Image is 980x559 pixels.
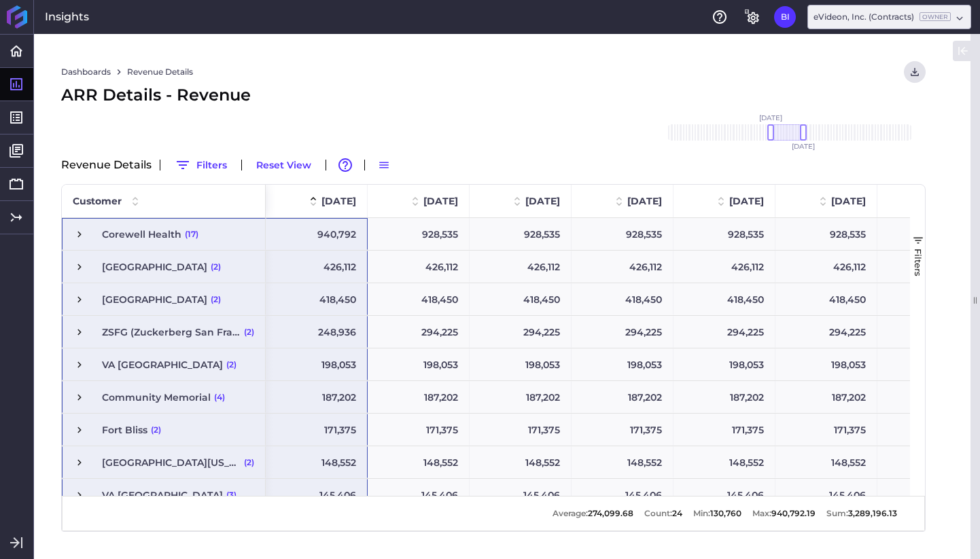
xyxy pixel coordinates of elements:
[752,497,816,530] div: :
[470,381,572,413] div: 187,202
[244,447,254,478] span: (2)
[673,251,775,283] div: 426,112
[572,316,673,348] div: 294,225
[673,414,775,446] div: 171,375
[470,316,572,348] div: 294,225
[470,348,572,380] div: 198,053
[62,446,266,479] div: Press SPACE to select this row.
[775,316,877,348] div: 294,225
[368,446,470,478] div: 148,552
[266,251,368,283] div: 426,112
[211,251,221,283] span: (2)
[169,154,233,176] button: Filters
[826,508,846,518] span: Sum
[673,479,775,511] div: 145,406
[151,414,161,446] span: (2)
[673,316,775,348] div: 294,225
[813,11,951,23] div: eVideon, Inc. (Contracts)
[62,316,266,348] div: Press SPACE to select this row.
[877,381,979,413] div: 187,202
[470,414,572,446] div: 171,375
[470,218,572,250] div: 928,535
[185,219,198,250] span: (17)
[775,251,877,283] div: 426,112
[710,508,741,518] span: 130,760
[775,283,877,315] div: 418,450
[572,381,673,413] div: 187,202
[572,348,673,380] div: 198,053
[368,348,470,380] div: 198,053
[127,66,193,78] a: Revenue Details
[266,316,368,348] div: 248,936
[588,508,633,518] span: 274,099.68
[102,349,223,380] span: VA [GEOGRAPHIC_DATA]
[368,218,470,250] div: 928,535
[266,446,368,478] div: 148,552
[61,83,926,107] div: ARR Details - Revenue
[572,283,673,315] div: 418,450
[673,283,775,315] div: 418,450
[752,508,769,518] span: Max
[774,6,796,28] button: User Menu
[807,5,971,29] div: Dropdown select
[759,115,782,122] span: [DATE]
[368,283,470,315] div: 418,450
[913,249,924,276] span: Filters
[525,195,560,207] span: [DATE]
[61,66,111,78] a: Dashboards
[792,143,815,150] span: [DATE]
[848,508,897,518] span: 3,289,196.13
[627,195,662,207] span: [DATE]
[673,348,775,380] div: 198,053
[693,508,708,518] span: Min
[709,6,731,28] button: Help
[214,382,225,413] span: (4)
[775,218,877,250] div: 928,535
[226,480,237,511] span: (3)
[61,154,926,176] div: Revenue Details
[775,479,877,511] div: 145,406
[877,414,979,446] div: 171,375
[211,284,221,315] span: (2)
[771,508,816,518] span: 940,792.19
[741,6,763,28] button: General Settings
[423,195,458,207] span: [DATE]
[877,479,979,511] div: 163,805
[470,479,572,511] div: 145,406
[673,218,775,250] div: 928,535
[904,61,926,83] button: User Menu
[250,154,317,176] button: Reset View
[102,480,223,511] span: VA [GEOGRAPHIC_DATA]
[266,348,368,380] div: 198,053
[673,446,775,478] div: 148,552
[62,283,266,316] div: Press SPACE to select this row.
[920,12,951,21] ins: Owner
[368,479,470,511] div: 145,406
[102,317,241,348] span: ZSFG (Zuckerberg San Francisco General)
[266,381,368,413] div: 187,202
[553,497,633,530] div: :
[266,414,368,446] div: 171,375
[644,508,670,518] span: Count
[62,348,266,381] div: Press SPACE to select this row.
[877,251,979,283] div: 426,111
[644,497,682,530] div: :
[266,479,368,511] div: 145,406
[102,382,211,413] span: Community Memorial
[470,251,572,283] div: 426,112
[244,317,254,348] span: (2)
[62,218,266,251] div: Press SPACE to select this row.
[572,446,673,478] div: 148,552
[368,316,470,348] div: 294,225
[470,283,572,315] div: 418,450
[673,381,775,413] div: 187,202
[102,284,207,315] span: [GEOGRAPHIC_DATA]
[62,381,266,414] div: Press SPACE to select this row.
[572,479,673,511] div: 145,406
[877,283,979,315] div: 418,450
[226,349,237,380] span: (2)
[693,497,741,530] div: :
[877,316,979,348] div: 294,225
[470,446,572,478] div: 148,552
[62,414,266,446] div: Press SPACE to select this row.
